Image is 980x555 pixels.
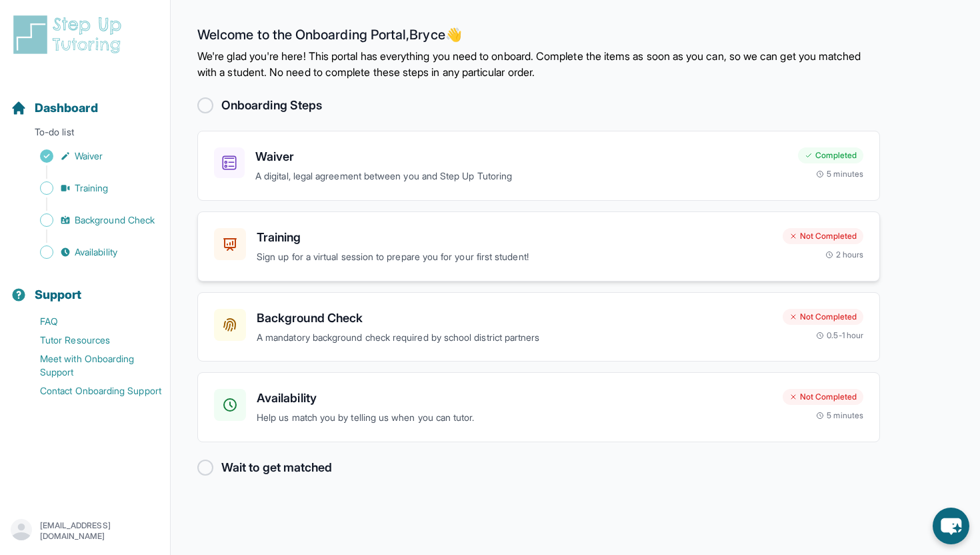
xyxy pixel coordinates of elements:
[75,213,155,227] span: Background Check
[257,309,772,328] h3: Background Check
[11,382,170,400] a: Contact Onboarding Support
[197,27,880,48] h2: Welcome to the Onboarding Portal, Bryce 👋
[798,147,863,163] div: Completed
[11,312,170,331] a: FAQ
[5,77,165,123] button: Dashboard
[257,330,772,346] p: A mandatory background check required by school district partners
[75,149,103,163] span: Waiver
[221,458,332,477] h2: Wait to get matched
[75,181,109,195] span: Training
[257,410,772,426] p: Help us match you by telling us when you can tutor.
[257,228,772,247] h3: Training
[197,211,880,282] a: TrainingSign up for a virtual session to prepare you for your first student!Not Completed2 hours
[255,147,787,166] h3: Waiver
[933,508,969,544] button: chat-button
[11,211,170,229] a: Background Check
[257,389,772,408] h3: Availability
[5,125,165,144] p: To-do list
[11,99,98,117] a: Dashboard
[816,169,863,179] div: 5 minutes
[255,169,787,184] p: A digital, legal agreement between you and Step Up Tutoring
[783,228,863,244] div: Not Completed
[783,309,863,325] div: Not Completed
[816,410,863,421] div: 5 minutes
[257,249,772,265] p: Sign up for a virtual session to prepare you for your first student!
[11,331,170,350] a: Tutor Resources
[11,147,170,165] a: Waiver
[783,389,863,405] div: Not Completed
[816,330,863,341] div: 0.5-1 hour
[11,179,170,197] a: Training
[40,520,159,542] p: [EMAIL_ADDRESS][DOMAIN_NAME]
[35,286,82,304] span: Support
[221,96,322,115] h2: Onboarding Steps
[197,48,880,80] p: We're glad you're here! This portal has everything you need to onboard. Complete the items as soo...
[11,243,170,261] a: Availability
[11,13,129,56] img: logo
[197,372,880,442] a: AvailabilityHelp us match you by telling us when you can tutor.Not Completed5 minutes
[11,350,170,382] a: Meet with Onboarding Support
[825,249,864,260] div: 2 hours
[197,131,880,201] a: WaiverA digital, legal agreement between you and Step Up TutoringCompleted5 minutes
[197,292,880,362] a: Background CheckA mandatory background check required by school district partnersNot Completed0.5...
[75,245,117,259] span: Availability
[5,264,165,310] button: Support
[11,519,159,543] button: [EMAIL_ADDRESS][DOMAIN_NAME]
[35,99,98,117] span: Dashboard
